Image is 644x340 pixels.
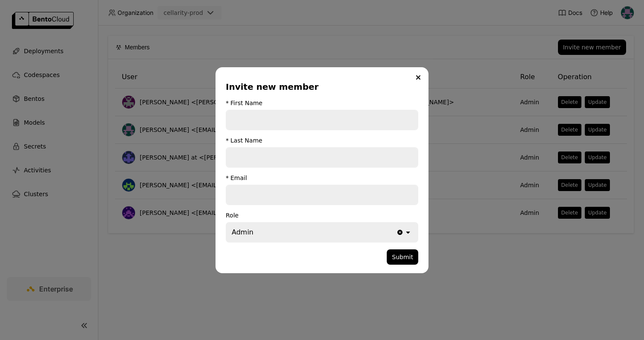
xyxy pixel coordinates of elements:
[404,228,412,237] svg: open
[230,100,262,106] div: First Name
[413,72,423,83] button: Close
[230,174,247,181] div: Email
[230,137,262,144] div: Last Name
[232,227,253,237] div: Admin
[226,212,418,219] div: Role
[387,249,418,265] button: Submit
[396,229,404,236] svg: Clear value
[216,67,428,273] div: dialog
[254,227,255,237] input: Selected Admin.
[226,81,415,93] div: Invite new member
